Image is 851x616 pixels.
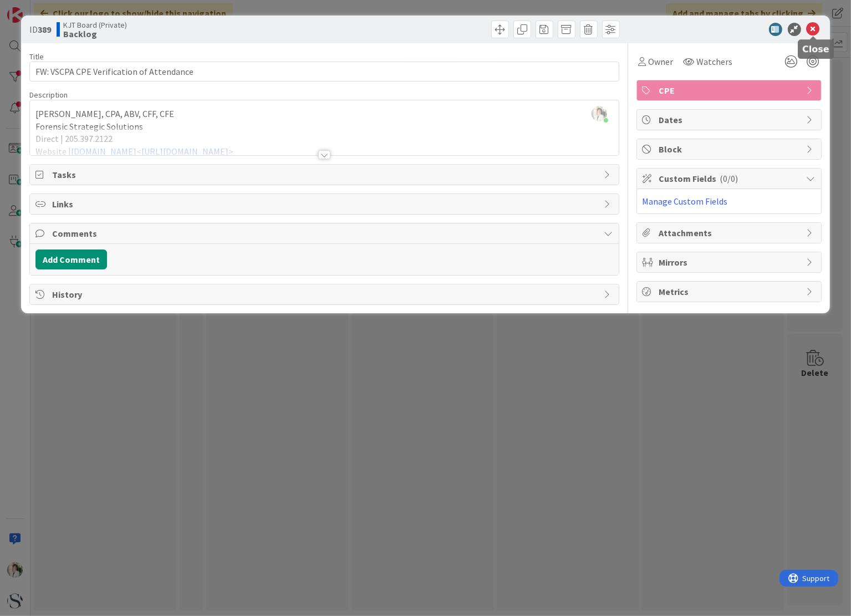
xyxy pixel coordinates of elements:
span: Comments [52,227,598,240]
input: type card name here... [29,62,619,82]
span: Mirrors [659,256,801,269]
span: Description [29,90,68,100]
h5: Close [802,44,829,54]
span: Owner [649,55,674,68]
p: [PERSON_NAME], CPA, ABV, CFF, CFE [35,108,613,120]
span: CPE [659,84,801,97]
span: Links [52,197,598,211]
label: Title [29,52,44,62]
span: Attachments [659,226,801,240]
span: Block [659,142,801,156]
span: Metrics [659,285,801,298]
span: KJT Board (Private) [63,21,127,29]
button: Add Comment [35,250,107,269]
span: History [52,288,598,301]
span: Tasks [52,168,598,181]
b: 389 [38,24,51,35]
span: Support [23,2,50,15]
span: Dates [659,113,801,126]
span: ( 0/0 ) [720,173,738,184]
span: Custom Fields [659,172,801,185]
p: Forensic Strategic Solutions [35,120,613,133]
span: Watchers [697,55,733,68]
img: khuw9Zwdgjik5dLLghHNcNXsaTe6KtJG.jpg [592,106,607,121]
b: Backlog [63,29,127,38]
span: ID [29,23,51,36]
a: Manage Custom Fields [643,196,728,207]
